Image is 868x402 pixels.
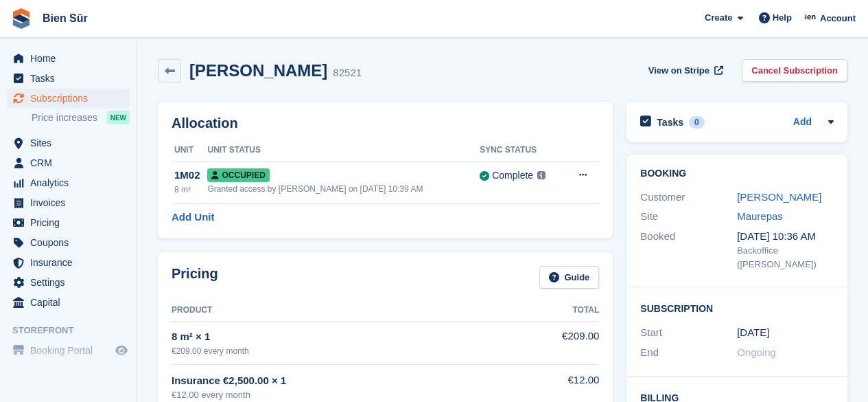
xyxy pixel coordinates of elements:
[7,253,130,272] a: menu
[737,210,783,222] a: Maurepas
[737,346,776,358] span: Ongoing
[172,388,533,402] div: €12.00 every month
[7,173,130,192] a: menu
[174,168,207,183] div: 1M02
[189,61,327,80] h2: [PERSON_NAME]
[737,325,769,341] time: 2025-04-18 23:00:00 UTC
[172,329,533,345] div: 8 m² × 1
[30,193,113,212] span: Invoices
[480,139,563,161] th: Sync Status
[11,8,32,29] img: stora-icon-8386f47178a22dfd0bd8f6a31ec36ba5ce8667c1dd55bd0f319d3a0aa187defe.svg
[689,116,705,129] div: 0
[640,345,737,361] div: End
[30,293,113,312] span: Capital
[333,65,362,81] div: 82521
[37,7,93,30] a: Bien Sûr
[172,266,218,289] h2: Pricing
[172,373,533,389] div: Insurance €2,500.00 × 1
[640,301,834,315] h2: Subscription
[657,116,683,129] h2: Tasks
[172,139,207,161] th: Unit
[793,115,812,131] a: Add
[742,59,847,82] a: Cancel Subscription
[7,341,130,360] a: menu
[30,153,113,172] span: CRM
[30,273,113,292] span: Settings
[32,110,130,125] a: Price increases NEW
[207,183,480,195] div: Granted access by [PERSON_NAME] on [DATE] 10:39 AM
[820,12,856,25] span: Account
[32,111,97,124] span: Price increases
[207,139,480,161] th: Unit Status
[7,273,130,292] a: menu
[107,111,130,124] div: NEW
[7,69,130,88] a: menu
[7,89,130,108] a: menu
[773,11,792,25] span: Help
[7,233,130,252] a: menu
[7,49,130,68] a: menu
[7,193,130,212] a: menu
[12,324,137,337] span: Storefront
[30,89,113,108] span: Subscriptions
[7,153,130,172] a: menu
[172,345,533,357] div: €209.00 every month
[30,233,113,252] span: Coupons
[30,253,113,272] span: Insurance
[640,325,737,341] div: Start
[30,49,113,68] span: Home
[737,191,821,203] a: [PERSON_NAME]
[207,168,269,182] span: Occupied
[172,300,533,322] th: Product
[804,11,818,25] img: Asmaa Habri
[640,168,834,179] h2: Booking
[533,300,599,322] th: Total
[172,210,214,225] a: Add Unit
[737,229,834,245] div: [DATE] 10:36 AM
[30,213,113,232] span: Pricing
[174,183,207,196] div: 8 m²
[640,209,737,225] div: Site
[705,11,732,25] span: Create
[537,171,546,179] img: icon-info-grey-7440780725fd019a000dd9b08b2336e03edf1995a4989e88bcd33f0948082b44.svg
[640,190,737,205] div: Customer
[7,133,130,153] a: menu
[30,173,113,192] span: Analytics
[30,341,113,360] span: Booking Portal
[492,168,533,183] div: Complete
[113,342,130,359] a: Preview store
[172,115,599,131] h2: Allocation
[30,133,113,153] span: Sites
[533,321,599,364] td: €209.00
[7,293,130,312] a: menu
[648,64,709,78] span: View on Stripe
[7,213,130,232] a: menu
[643,59,726,82] a: View on Stripe
[737,244,834,271] div: Backoffice ([PERSON_NAME])
[30,69,113,88] span: Tasks
[640,229,737,271] div: Booked
[539,266,600,289] a: Guide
